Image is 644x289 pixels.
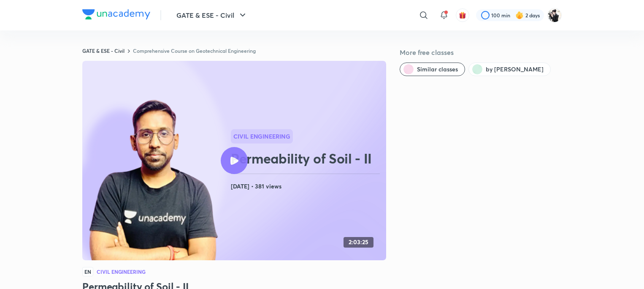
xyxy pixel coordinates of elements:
[468,63,551,76] button: by Abhishek Kumar
[82,9,150,22] a: Company Logo
[486,65,544,74] span: by Abhishek Kumar
[515,11,524,19] img: streak
[82,9,150,19] img: Company Logo
[417,65,458,74] span: Similar classes
[456,8,469,22] button: avatar
[133,47,256,54] a: Comprehensive Course on Geotechnical Engineering
[349,239,368,246] h4: 2:03:25
[547,8,562,22] img: Lucky verma
[400,47,562,57] h5: More free classes
[459,11,466,19] img: avatar
[82,47,124,54] a: GATE & ESE - Civil
[82,267,93,276] span: EN
[97,269,146,274] h4: Civil Engineering
[171,7,253,24] button: GATE & ESE - Civil
[231,181,383,192] h4: [DATE] • 381 views
[231,150,383,167] h2: Permeability of Soil - II
[400,63,465,76] button: Similar classes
